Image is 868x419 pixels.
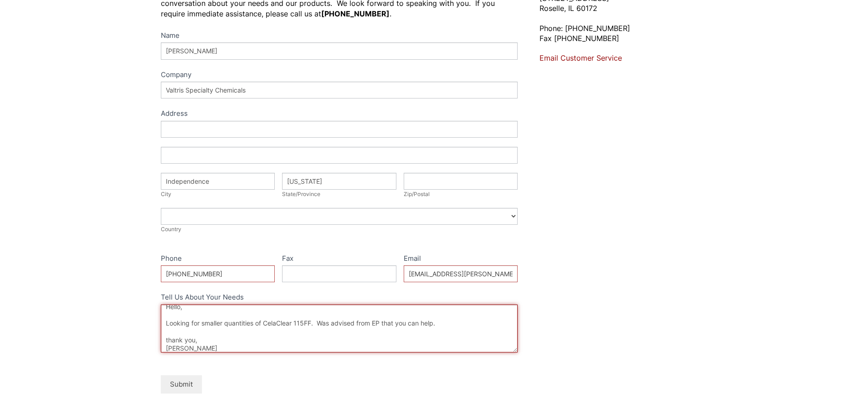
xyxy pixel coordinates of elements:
[282,190,396,199] div: State/Province
[161,190,275,199] div: City
[161,30,518,43] label: Name
[404,190,518,199] div: Zip/Postal
[161,375,202,393] button: Submit
[161,108,518,121] div: Address
[161,69,518,82] label: Company
[321,9,390,18] strong: [PHONE_NUMBER]
[282,253,396,266] label: Fax
[161,253,275,266] label: Phone
[539,23,707,44] p: Phone: [PHONE_NUMBER] Fax [PHONE_NUMBER]
[539,53,622,62] a: Email Customer Service
[404,253,518,266] label: Email
[161,291,518,305] label: Tell Us About Your Needs
[161,225,518,234] div: Country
